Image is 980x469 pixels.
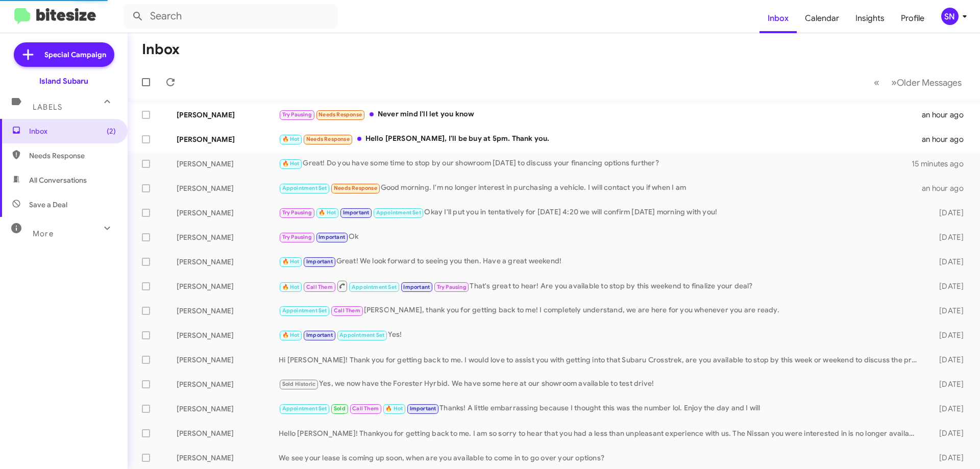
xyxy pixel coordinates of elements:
[923,281,972,291] div: [DATE]
[923,404,972,414] div: [DATE]
[343,209,370,216] span: Important
[44,50,106,60] span: Special Campaign
[306,284,333,290] span: Call Them
[923,428,972,438] div: [DATE]
[279,428,923,438] div: Hello [PERSON_NAME]! Thankyou for getting back to me. I am so sorry to hear that you had a less t...
[282,209,312,216] span: Try Pausing
[306,258,333,265] span: Important
[339,332,384,338] span: Appointment Set
[279,305,923,316] div: [PERSON_NAME], thank you for getting back to me! I completely understand, we are here for you whe...
[847,4,893,33] a: Insights
[334,405,346,412] span: Sold
[177,257,279,267] div: [PERSON_NAME]
[282,381,316,387] span: Sold Historic
[177,330,279,340] div: [PERSON_NAME]
[282,258,300,265] span: 🔥 Hot
[923,330,972,340] div: [DATE]
[282,405,327,412] span: Appointment Set
[282,185,327,191] span: Appointment Set
[279,378,923,390] div: Yes, we now have the Forester Hyrbid. We have some here at our showroom available to test drive!
[306,332,333,338] span: Important
[410,405,436,412] span: Important
[282,136,300,142] span: 🔥 Hot
[124,4,338,29] input: Search
[177,183,279,193] div: [PERSON_NAME]
[334,185,377,191] span: Needs Response
[403,284,430,290] span: Important
[923,306,972,316] div: [DATE]
[279,231,923,243] div: Ok
[177,453,279,463] div: [PERSON_NAME]
[376,209,421,216] span: Appointment Set
[759,4,797,33] span: Inbox
[29,151,116,161] span: Needs Response
[177,428,279,438] div: [PERSON_NAME]
[912,159,972,169] div: 15 minutes ago
[279,182,922,194] div: Good morning. I'm no longer interest in purchasing a vehicle. I will contact you if when I am
[177,232,279,242] div: [PERSON_NAME]
[282,284,300,290] span: 🔥 Hot
[279,158,912,169] div: Great! Do you have some time to stop by our showroom [DATE] to discuss your financing options fur...
[177,281,279,291] div: [PERSON_NAME]
[868,72,968,93] nav: Page navigation example
[33,103,62,112] span: Labels
[874,76,879,89] span: «
[279,109,922,120] div: Never mind I'll let you know
[318,234,345,240] span: Important
[279,256,923,267] div: Great! We look forward to seeing you then. Have a great weekend!
[279,207,923,218] div: Okay I'll put you in tentatively for [DATE] 4:20 we will confirm [DATE] morning with you!
[891,76,897,89] span: »
[282,111,312,118] span: Try Pausing
[897,77,962,88] span: Older Messages
[868,72,886,93] button: Previous
[279,403,923,414] div: Thanks! A little embarrassing because I thought this was the number lol. Enjoy the day and I will
[923,355,972,365] div: [DATE]
[923,453,972,463] div: [DATE]
[29,126,116,136] span: Inbox
[922,183,972,193] div: an hour ago
[941,8,959,25] div: SN
[279,329,923,341] div: Yes!
[437,284,467,290] span: Try Pausing
[279,280,923,292] div: That's great to hear! Are you available to stop by this weekend to finalize your deal?
[279,133,922,145] div: Hello [PERSON_NAME], I'll be buy at 5pm. Thank you.
[885,72,968,93] button: Next
[923,208,972,218] div: [DATE]
[29,175,87,185] span: All Conversations
[177,404,279,414] div: [PERSON_NAME]
[797,4,847,33] a: Calendar
[29,200,67,210] span: Save a Deal
[177,355,279,365] div: [PERSON_NAME]
[177,208,279,218] div: [PERSON_NAME]
[107,126,116,136] span: (2)
[923,257,972,267] div: [DATE]
[142,41,180,58] h1: Inbox
[352,284,397,290] span: Appointment Set
[933,8,969,25] button: SN
[282,160,300,167] span: 🔥 Hot
[177,159,279,169] div: [PERSON_NAME]
[893,4,933,33] a: Profile
[318,209,336,216] span: 🔥 Hot
[279,453,923,463] div: We see your lease is coming up soon, when are you available to come in to go over your options?
[385,405,403,412] span: 🔥 Hot
[352,405,379,412] span: Call Them
[177,110,279,120] div: [PERSON_NAME]
[14,42,114,67] a: Special Campaign
[282,234,312,240] span: Try Pausing
[279,355,923,365] div: Hi [PERSON_NAME]! Thank you for getting back to me. I would love to assist you with getting into ...
[922,110,972,120] div: an hour ago
[923,379,972,389] div: [DATE]
[318,111,362,118] span: Needs Response
[306,136,350,142] span: Needs Response
[923,232,972,242] div: [DATE]
[922,134,972,144] div: an hour ago
[282,332,300,338] span: 🔥 Hot
[334,307,360,314] span: Call Them
[282,307,327,314] span: Appointment Set
[177,134,279,144] div: [PERSON_NAME]
[177,379,279,389] div: [PERSON_NAME]
[177,306,279,316] div: [PERSON_NAME]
